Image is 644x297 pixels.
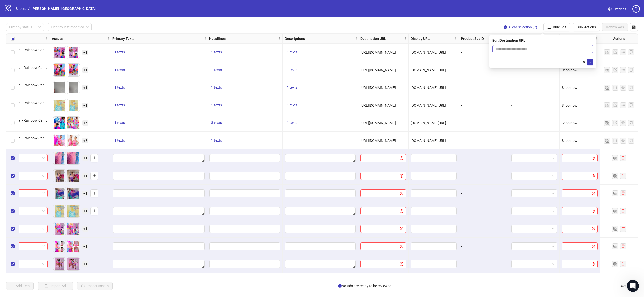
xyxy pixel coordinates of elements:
[82,85,88,90] span: + 1
[112,120,127,126] button: 1 texts
[285,36,305,41] strong: Descriptions
[408,37,411,40] span: holder
[613,139,617,142] span: export
[285,207,356,215] div: Edit values
[109,34,110,43] div: Resize Assets column
[287,68,297,72] span: 1 texts
[67,258,80,270] img: Asset 2
[53,152,66,164] img: Asset 1
[6,132,19,149] div: Select row 6
[53,187,66,200] div: Asset 1
[61,230,65,234] span: eye
[10,101,84,106] div: Request a feature
[360,68,396,72] span: [URL][DOMAIN_NAME]
[60,141,66,147] button: Preview
[211,138,222,142] span: 1 texts
[211,121,222,125] span: 8 texts
[90,172,98,180] button: Add
[209,189,280,198] div: Edit values
[285,49,299,55] button: 1 texts
[6,79,19,96] div: Select row 3
[67,117,80,129] img: Asset 2
[604,85,610,91] button: Duplicate
[90,207,98,215] button: Add
[602,23,628,31] button: Review Ads
[613,68,617,72] span: export
[357,37,361,40] span: holder
[60,176,66,182] button: Preview
[632,25,636,29] span: control
[61,153,65,156] span: close-circle
[74,264,80,270] button: Preview
[458,37,462,40] span: holder
[499,23,541,31] button: Clear Selection (7)
[5,68,96,94] div: Recent messageProfile image for LauraYou’ll get replies here and in your email: ✉️ [EMAIL_ADDRESS...
[74,88,80,94] button: Preview
[621,139,625,142] span: eye
[75,188,78,192] span: close-circle
[632,5,640,13] span: question-circle
[67,152,80,164] img: Asset 2
[287,121,297,125] span: 1 texts
[106,37,110,40] span: holder
[75,212,78,216] span: eye
[60,152,66,158] button: Delete
[60,123,66,129] button: Preview
[60,88,66,94] button: Preview
[74,158,80,164] button: Preview
[53,46,66,59] img: Asset 1
[112,207,205,215] div: Edit values
[67,187,80,200] img: Asset 2
[114,103,125,107] span: 1 texts
[613,103,617,107] span: export
[112,154,205,162] div: Edit values
[285,189,356,198] div: Edit values
[211,68,222,72] span: 1 texts
[404,37,408,40] span: holder
[67,240,80,253] img: Asset 2
[75,206,78,209] span: close-circle
[614,6,626,12] span: Settings
[75,124,78,128] span: eye
[22,85,52,90] div: [DOMAIN_NAME]
[53,64,66,76] img: Asset 1
[75,259,78,262] span: close-circle
[49,37,53,40] span: holder
[67,134,80,147] img: Asset 2
[630,23,638,31] button: Configure table settings
[74,152,80,158] button: Delete
[75,248,78,251] span: eye
[67,46,80,59] img: Asset 2
[613,86,617,89] span: export
[206,34,207,43] div: Resize Primary Texts column
[287,103,297,107] span: 1 texts
[10,72,90,77] div: Recent message
[61,259,65,262] span: close-circle
[93,156,96,160] span: plus
[411,68,446,72] span: [DOMAIN_NAME][URL]
[209,172,280,180] div: Edit values
[75,265,78,269] span: eye
[75,54,78,57] span: eye
[67,222,80,235] div: Asset 2
[360,36,386,41] strong: Destination URL
[6,114,19,132] div: Select row 5
[211,103,222,107] span: 1 texts
[209,260,280,268] div: Edit values
[461,36,484,41] strong: Product Set ID
[112,189,205,198] div: Edit values
[114,138,125,142] span: 1 texts
[112,36,134,41] strong: Primary Texts
[22,80,230,84] span: You’ll get replies here and in your email: ✉️ [EMAIL_ADDRESS][DOMAIN_NAME] The team will be back ...
[492,38,593,43] div: Edit Destination URL
[53,117,66,129] img: Asset 1
[53,81,66,94] img: Asset 1
[6,96,19,114] div: Select row 4
[10,110,84,116] div: Documentation
[61,212,65,216] span: eye
[10,53,91,61] p: How can we help?
[74,229,80,235] button: Preview
[621,50,625,54] span: eye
